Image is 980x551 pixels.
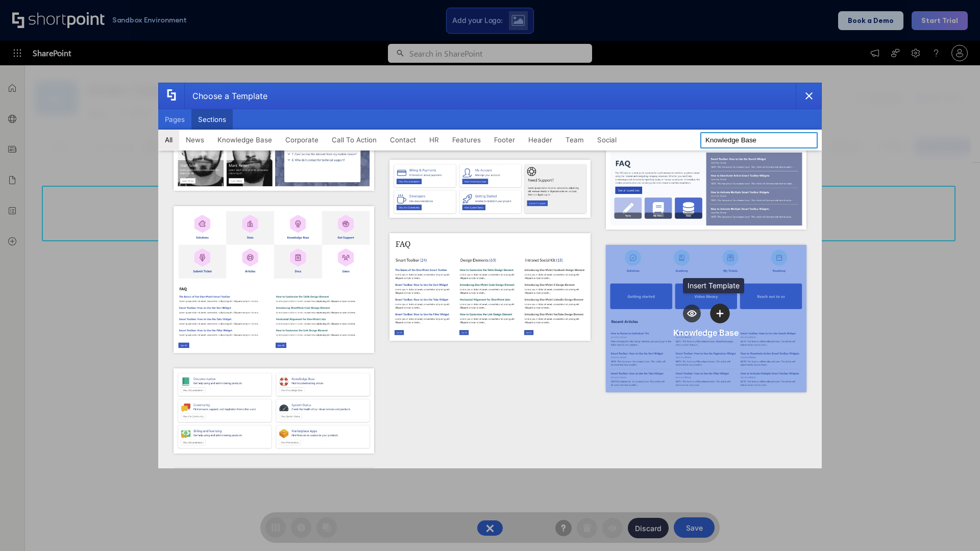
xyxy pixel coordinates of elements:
button: Header [522,130,559,150]
button: HR [423,130,446,150]
button: Corporate [279,130,325,150]
button: Team [559,130,591,150]
div: Choose a Template [184,83,267,109]
button: Features [446,130,487,150]
button: Call To Action [325,130,383,150]
button: Contact [383,130,423,150]
button: Social [591,130,623,150]
div: Knowledge Base [673,328,739,338]
input: Search [700,132,818,148]
iframe: Chat Widget [796,433,980,551]
div: template selector [158,83,822,468]
button: Pages [158,109,191,130]
button: Footer [487,130,522,150]
button: Knowledge Base [211,130,279,150]
button: Sections [191,109,233,130]
button: All [158,130,179,150]
button: News [179,130,211,150]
